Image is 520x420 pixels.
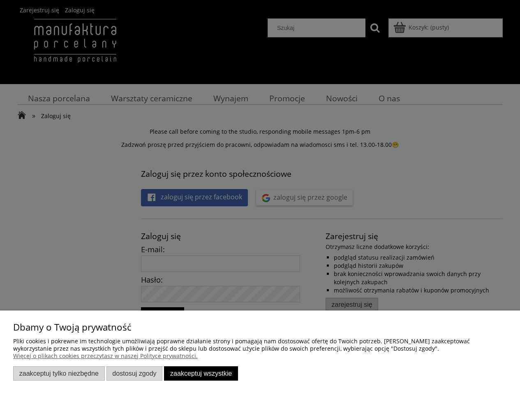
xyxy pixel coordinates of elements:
p: Pliki cookies i pokrewne im technologie umożliwiają poprawne działanie strony i pomagają nam dost... [13,338,507,352]
button: Zaakceptuj tylko niezbędne [13,366,105,381]
button: Dostosuj zgody [106,366,163,381]
button: Zaakceptuj wszystkie [164,366,238,381]
p: Dbamy o Twoją prywatność [13,324,507,331]
a: Więcej o plikach cookies przeczytasz w naszej Polityce prywatności. [13,352,198,360]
